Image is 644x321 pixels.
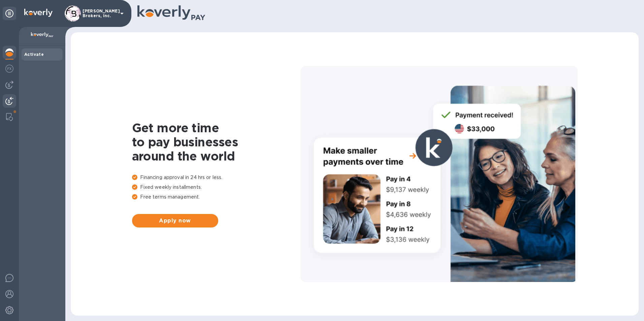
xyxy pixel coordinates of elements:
span: Apply now [137,217,213,225]
p: [PERSON_NAME] Brokers, Inc. [83,9,116,18]
p: Financing approval in 24 hrs or less. [132,174,300,181]
b: Activate [24,52,44,57]
img: Foreign exchange [5,65,13,73]
div: Unpin categories [3,7,16,20]
button: Apply now [132,214,218,227]
img: Logo [24,9,53,17]
h1: Get more time to pay businesses around the world [132,121,300,163]
p: Free terms management. [132,193,300,201]
p: Fixed weekly installments. [132,184,300,191]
